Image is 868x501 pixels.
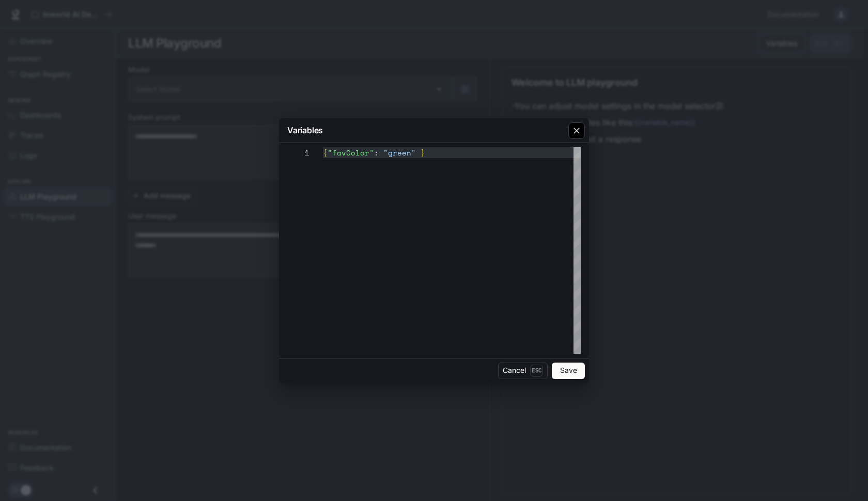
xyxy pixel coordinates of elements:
[287,147,309,158] div: 1
[374,147,379,158] span: :
[328,147,374,158] span: "favColor"
[383,147,416,158] span: "green"
[323,147,328,158] span: {
[421,147,425,158] span: }
[287,124,323,136] p: Variables
[552,363,585,379] button: Save
[530,365,543,376] p: Esc
[498,363,548,379] button: CancelEsc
